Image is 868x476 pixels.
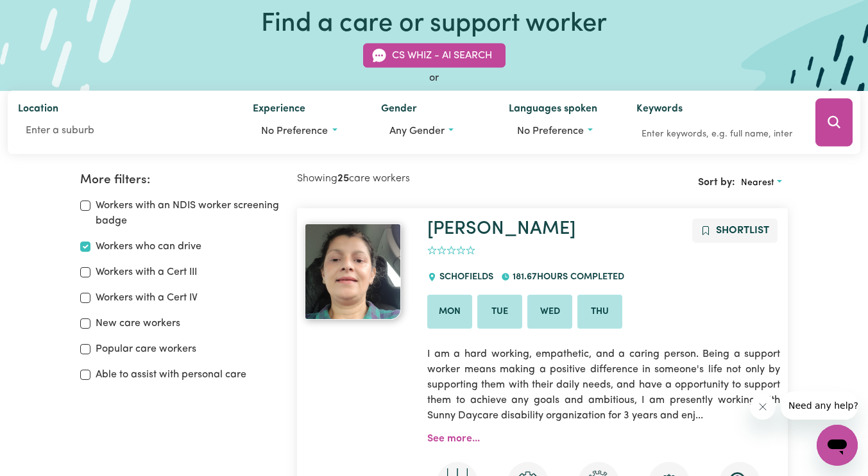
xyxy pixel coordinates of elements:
[8,70,860,86] div: or
[501,260,632,295] div: 181.67 hours completed
[253,101,305,119] label: Experience
[18,101,58,119] label: Location
[517,126,584,136] span: No preference
[427,295,472,329] li: Available on Mon
[96,198,282,229] label: Workers with an NDIS worker screening badge
[735,173,788,193] button: Sort search results
[8,9,78,19] span: Need any help?
[337,174,349,184] b: 25
[741,178,774,188] span: Nearest
[716,226,769,236] span: Shortlist
[427,339,780,431] p: I am a hard working, empathetic, and a caring person. Being a support worker means making a posit...
[381,101,417,119] label: Gender
[363,44,506,68] button: CS Whiz - AI Search
[636,101,683,119] label: Keywords
[527,295,572,329] li: Available on Wed
[781,391,858,420] iframe: Message from company
[817,425,858,466] iframe: Button to launch messaging window
[427,220,575,238] a: [PERSON_NAME]
[692,218,778,243] button: Add to shortlist
[427,243,475,258] div: add rating by typing an integer from 0 to 5 or pressing arrow keys
[18,119,232,142] input: Enter a suburb
[750,394,776,420] iframe: Close message
[96,265,197,280] label: Workers with a Cert III
[477,295,522,329] li: Available on Tue
[261,9,607,40] h1: Find a care or support worker
[297,173,543,185] h2: Showing care workers
[815,99,853,147] button: Search
[636,124,797,144] input: Enter keywords, e.g. full name, interests
[80,173,282,188] h2: More filters:
[261,126,328,136] span: No preference
[96,239,201,254] label: Workers who can drive
[509,119,616,144] button: Worker language preferences
[381,119,488,144] button: Worker gender preference
[96,341,196,357] label: Popular care workers
[389,126,445,136] span: Any gender
[305,224,401,320] img: View Michelle's profile
[427,434,480,444] a: See more...
[577,295,622,329] li: Available on Thu
[305,224,412,320] a: Michelle
[509,101,597,119] label: Languages spoken
[96,316,180,331] label: New care workers
[698,177,735,188] span: Sort by:
[96,367,246,382] label: Able to assist with personal care
[96,290,198,306] label: Workers with a Cert IV
[427,260,500,295] div: SCHOFIELDS
[253,119,360,144] button: Worker experience options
